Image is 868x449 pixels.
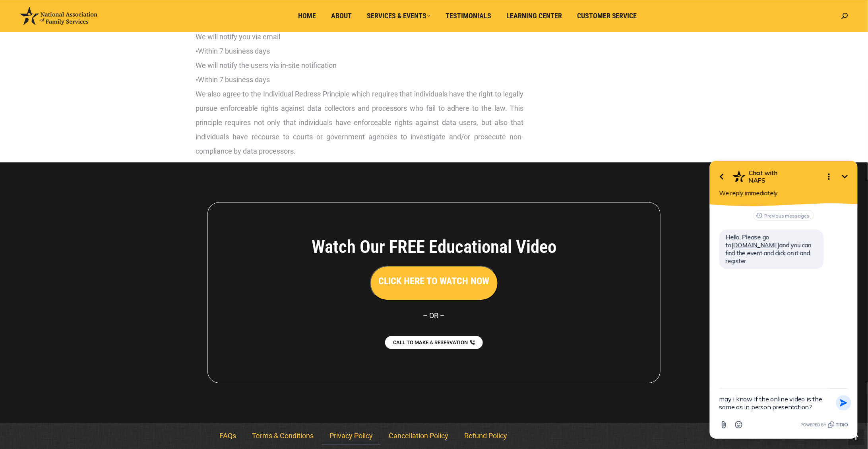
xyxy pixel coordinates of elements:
[367,12,430,20] span: Services & Events
[393,340,468,345] span: CALL TO MAKE A RESERVATION
[379,274,490,288] h3: CLICK HERE TO WATCH NOW
[456,427,515,445] a: Refund Policy
[196,47,198,55] strong: •
[423,311,445,320] span: – OR –
[325,8,357,23] a: About
[322,427,381,445] a: Privacy Policy
[211,427,657,445] nav: Menu
[196,75,198,84] strong: •
[381,427,456,445] a: Cancellation Policy
[331,12,352,20] span: About
[501,8,568,23] a: Learning Center
[385,336,483,349] a: CALL TO MAKE A RESERVATION
[267,236,601,258] h4: Watch Our FREE Educational Video
[244,427,322,445] a: Terms & Conditions
[196,1,523,158] p: We will notify you via email Within 7 business days We will notify the users via in-site notifica...
[440,8,497,23] a: Testimonials
[211,427,244,445] a: FAQs
[699,143,868,449] iframe: Tidio Chat
[572,8,643,23] a: Customer Service
[446,12,491,20] span: Testimonials
[298,12,316,20] span: Home
[293,8,322,23] a: Home
[370,266,498,301] button: CLICK HERE TO WATCH NOW
[577,12,637,20] span: Customer Service
[20,7,97,25] img: National Association of Family Services
[506,12,562,20] span: Learning Center
[370,277,498,286] a: CLICK HERE TO WATCH NOW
